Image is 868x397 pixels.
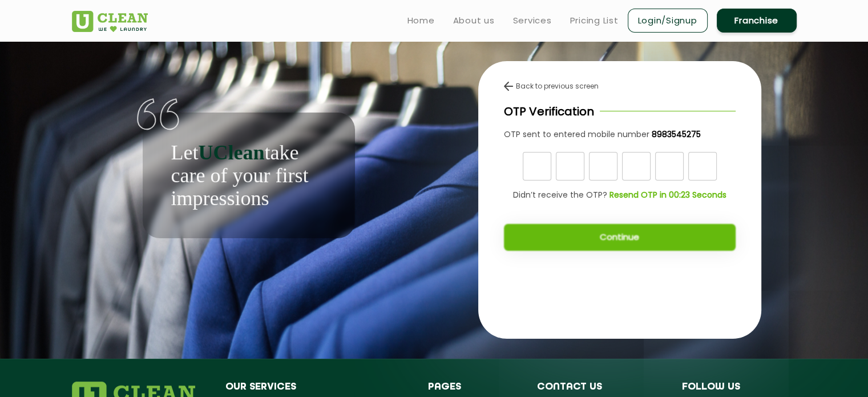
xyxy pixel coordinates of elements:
[513,14,552,27] a: Services
[504,81,736,91] div: Back to previous screen
[609,189,726,200] b: Resend OTP in 00:23 Seconds
[717,9,797,33] a: Franchise
[504,82,513,91] img: back-arrow.svg
[570,14,619,27] a: Pricing List
[407,14,435,27] a: Home
[649,129,701,141] a: 8983545275
[504,103,594,120] p: OTP Verification
[72,11,148,32] img: UClean Laundry and Dry Cleaning
[607,189,726,201] a: Resend OTP in 00:23 Seconds
[453,14,495,27] a: About us
[628,9,708,33] a: Login/Signup
[137,98,180,130] img: quote-img
[198,141,264,164] b: UClean
[171,141,326,210] p: Let take care of your first impressions
[513,189,607,201] span: Didn’t receive the OTP?
[504,129,649,140] span: OTP sent to entered mobile number
[652,129,701,140] b: 8983545275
